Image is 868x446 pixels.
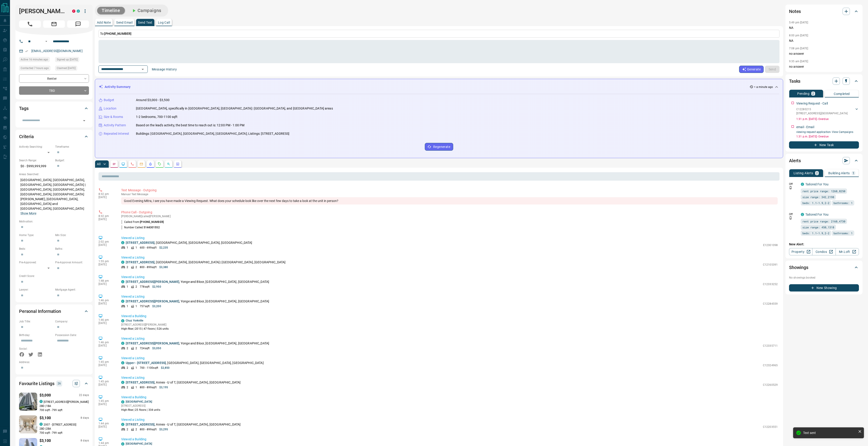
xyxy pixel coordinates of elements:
[763,282,778,286] p: C12333252
[126,381,155,384] a: [STREET_ADDRESS]
[104,32,131,35] span: [PHONE_NUMBER]
[796,125,814,130] p: email - Email
[763,363,778,367] p: C12324965
[159,385,168,389] p: $3,195
[39,431,89,435] p: 700 sqft - 799 sqft
[754,85,773,89] p: < a minute ago
[19,133,34,140] h2: Criteria
[121,423,124,426] div: condos.ca
[39,400,43,403] div: condos.ca
[79,393,89,397] p: 22 days
[794,172,813,175] p: Listing Alerts
[55,145,89,149] p: Timeframe:
[98,30,779,38] p: To:
[98,360,114,364] p: 1:45 pm
[789,77,800,85] h2: Tasks
[98,441,114,445] p: 1:44 pm
[19,247,53,251] p: Beds:
[126,260,285,265] p: , [GEOGRAPHIC_DATA], [GEOGRAPHIC_DATA] | [GEOGRAPHIC_DATA], [GEOGRAPHIC_DATA]
[104,106,116,111] p: Location
[834,92,850,95] p: Completed
[98,422,114,425] p: 1:44 pm
[789,182,798,186] p: Off
[135,285,137,289] p: 2
[19,176,89,217] p: [GEOGRAPHIC_DATA], [GEOGRAPHIC_DATA], [GEOGRAPHIC_DATA], [GEOGRAPHIC_DATA] | [GEOGRAPHIC_DATA], [...
[98,302,114,305] p: [DATE]
[19,260,53,264] p: Pre-Approved:
[159,246,168,250] p: $2,235
[98,243,114,247] p: [DATE]
[121,361,124,364] div: condos.ca
[121,395,778,400] p: Viewed a Building
[44,400,89,404] p: [STREET_ADDRESS][PERSON_NAME]
[116,21,133,24] p: Send Email
[43,20,65,28] span: Email
[796,130,853,134] a: viewing request application- View Campaigns
[130,162,134,166] svg: Calls
[789,242,859,247] p: New Alert:
[19,414,89,435] a: Favourited listing$3,1008 dayscondos.ca2007 - [STREET_ADDRESS]2BD |2BA700 sqft - 799 sqft
[140,304,150,308] p: 757 sqft
[121,336,778,341] p: Viewed a Listing
[161,366,170,370] p: $2,850
[158,162,161,166] svg: Requests
[159,427,168,431] p: $3,295
[789,51,859,56] p: no answer
[789,60,808,63] p: 9:35 am [DATE]
[136,123,244,128] p: Based on the lead's activity, the best time to reach out is: 12:00 PM - 1:00 PM
[140,427,156,431] p: 800 - 899 sqft
[834,231,853,235] span: bathrooms: 1
[158,21,170,24] p: Log Call
[105,85,130,89] p: Activity Summary
[121,408,160,412] p: High-Rise | 25 floors | 334 units
[126,380,241,385] p: , Annex - U of T, [GEOGRAPHIC_DATA], [GEOGRAPHIC_DATA]
[97,21,111,24] p: Add Note
[126,299,179,303] a: [STREET_ADDRESS][PERSON_NAME]
[140,385,156,389] p: 800 - 899 sqft
[19,86,89,95] div: TBD
[121,417,778,422] p: Viewed a Listing
[98,399,114,403] p: 1:45 pm
[152,285,161,289] p: $2,950
[55,158,89,162] p: Budget:
[19,308,61,315] h2: Personal Information
[81,439,89,443] p: 8 days
[135,427,137,431] p: 2
[121,255,778,260] p: Viewed a Listing
[136,115,178,119] p: 1-2 bedrooms, 700-1100 sqft
[104,123,126,128] p: Activity Pattern
[121,356,778,361] p: Viewed a Listing
[127,427,128,431] p: 2
[98,263,114,266] p: [DATE]
[126,299,269,304] p: , Yonge and Bloor, [GEOGRAPHIC_DATA], [GEOGRAPHIC_DATA]
[739,66,764,73] button: Generate
[127,346,128,350] p: 2
[19,172,89,176] p: Areas Searched:
[796,107,848,111] p: C12280215
[140,346,150,350] p: 724 sqft
[121,323,169,327] p: [STREET_ADDRESS][PERSON_NAME]
[127,366,128,370] p: 2
[98,192,114,196] p: 8:32 pm
[789,216,792,219] svg: Push Notification Only
[789,157,801,164] h2: Alerts
[19,319,53,324] p: Job Title:
[121,342,124,345] div: condos.ca
[135,366,137,370] p: 1
[121,197,778,204] div: Good Evening Mitra, I see you have made a Viewing Request. What does your schedule look like over...
[19,378,89,389] div: Favourite Listings26
[159,265,168,269] p: $3,380
[763,302,778,306] p: C12284559
[127,265,128,269] p: 2
[789,276,859,280] p: No showings booked
[126,240,252,245] p: , [GEOGRAPHIC_DATA], [GEOGRAPHIC_DATA], [GEOGRAPHIC_DATA]
[126,241,155,244] a: [STREET_ADDRESS]
[802,201,829,205] span: beds: 1.1-1.9,2-2
[140,285,150,289] p: 778 sqft
[19,274,89,278] p: Credit Score:
[19,219,89,224] p: Motivation:
[763,263,778,267] p: C12105391
[789,155,859,166] div: Alerts
[805,182,829,186] a: Tailored For You
[121,294,778,299] p: Viewed a Listing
